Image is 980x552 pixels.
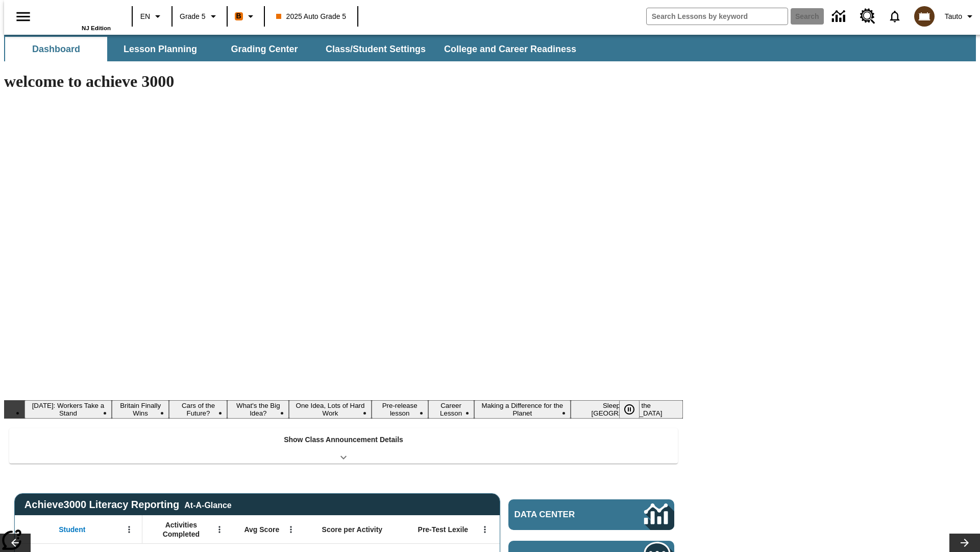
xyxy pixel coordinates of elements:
div: SubNavbar [4,37,585,61]
button: Slide 3 Cars of the Future? [169,400,227,419]
input: search field [647,8,788,25]
button: Slide 8 Making a Difference for the Planet [474,400,571,419]
a: Data Center [826,3,854,31]
div: Show Class Announcement Details [9,428,678,464]
div: SubNavbar [4,35,976,61]
button: Open Menu [283,522,299,537]
button: Slide 2 Britain Finally Wins [112,400,169,419]
span: Data Center [514,510,610,520]
span: Pre-Test Lexile [418,525,469,534]
button: Class/Student Settings [317,37,434,61]
span: Grade 5 [180,11,206,22]
button: Open Menu [212,522,227,537]
span: 2025 Auto Grade 5 [276,11,347,22]
span: EN [140,11,150,22]
button: Select a new avatar [908,3,941,30]
button: Lesson carousel, Next [949,534,980,552]
button: Pause [619,400,640,419]
button: Slide 1 Labor Day: Workers Take a Stand [24,400,112,419]
button: Lesson Planning [109,37,211,61]
div: Pause [619,400,650,419]
span: Achieve3000 Literacy Reporting [24,499,232,511]
button: Open side menu [8,2,38,32]
img: avatar image [914,6,935,27]
button: Profile/Settings [941,7,980,26]
a: Resource Center, Will open in new tab [854,3,881,30]
a: Home [44,5,111,25]
h1: welcome to achieve 3000 [4,72,683,91]
button: Slide 9 Sleepless in the Animal Kingdom [571,400,683,419]
span: Student [59,525,85,534]
button: Slide 4 What's the Big Idea? [227,400,289,419]
span: Score per Activity [322,525,383,534]
div: Home [44,4,111,31]
span: Tauto [945,11,962,22]
button: Slide 6 Pre-release lesson [372,400,428,419]
span: B [236,10,241,22]
button: Slide 5 One Idea, Lots of Hard Work [289,400,372,419]
button: Grading Center [213,37,315,61]
span: NJ Edition [82,25,111,31]
button: Open Menu [477,522,493,537]
span: Avg Score [244,525,279,534]
button: Boost Class color is orange. Change class color [231,7,261,26]
button: Language: EN, Select a language [136,7,168,26]
button: Grade: Grade 5, Select a grade [176,7,224,26]
button: Slide 7 Career Lesson [428,400,474,419]
button: College and Career Readiness [436,37,584,61]
a: Notifications [881,3,908,30]
a: Data Center [508,499,674,530]
button: Open Menu [121,522,137,537]
div: At-A-Glance [184,499,231,510]
p: Show Class Announcement Details [284,434,403,445]
span: Activities Completed [148,520,215,539]
button: Dashboard [5,37,107,61]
